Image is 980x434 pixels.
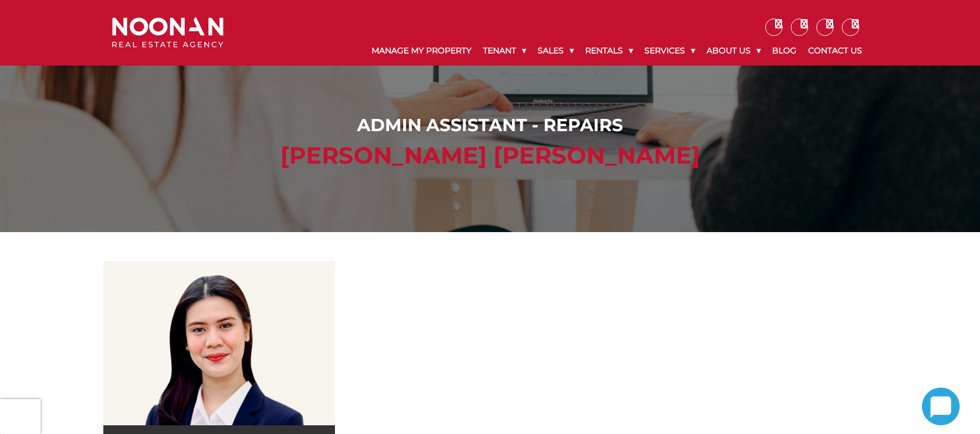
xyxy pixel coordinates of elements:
[701,36,766,66] a: About Us
[366,36,477,66] a: Manage My Property
[112,17,224,48] img: Noonan Real Estate Agency
[477,36,532,66] a: Tenant
[766,36,802,66] a: Blog
[532,36,579,66] a: Sales
[639,36,701,66] a: Services
[579,36,639,66] a: Rentals
[115,142,866,169] h2: [PERSON_NAME] [PERSON_NAME]
[802,36,868,66] a: Contact Us
[115,115,866,136] h1: Admin Assistant - Repairs
[103,261,336,425] img: Cheryll Faith Latagan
